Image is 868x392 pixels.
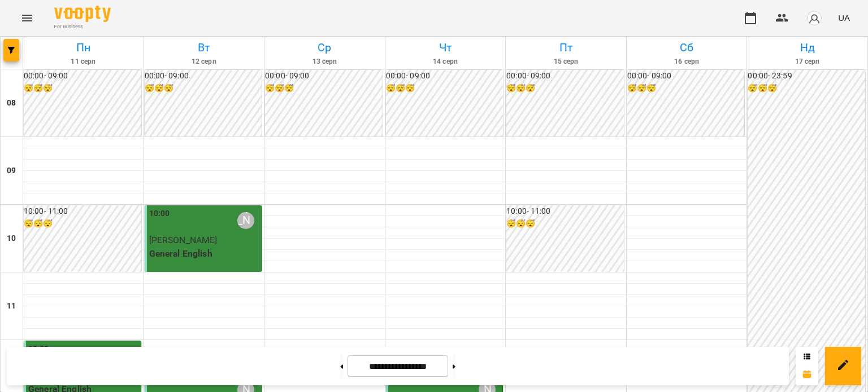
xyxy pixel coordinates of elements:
[749,56,866,67] h6: 17 серп
[806,10,822,26] img: avatar_s.png
[24,82,141,95] h6: 😴😴😴
[838,12,850,24] span: UA
[506,218,624,230] h6: 😴😴😴
[146,56,263,67] h6: 12 серп
[149,247,259,261] p: General English
[25,56,142,67] h6: 11 серп
[237,212,254,229] div: Підвишинська Валерія
[145,82,262,95] h6: 😴😴😴
[7,97,16,109] h6: 08
[146,39,263,56] h6: Вт
[54,23,111,30] span: For Business
[387,39,504,56] h6: Чт
[149,235,218,245] span: [PERSON_NAME]
[24,70,141,82] h6: 00:00 - 09:00
[506,82,624,95] h6: 😴😴😴
[506,205,624,218] h6: 10:00 - 11:00
[507,56,624,67] h6: 15 серп
[265,82,383,95] h6: 😴😴😴
[265,70,383,82] h6: 00:00 - 09:00
[386,82,504,95] h6: 😴😴😴
[749,39,866,56] h6: Нд
[628,56,745,67] h6: 16 серп
[748,82,865,95] h6: 😴😴😴
[145,70,262,82] h6: 00:00 - 09:00
[24,218,141,230] h6: 😴😴😴
[628,39,745,56] h6: Сб
[748,70,865,82] h6: 00:00 - 23:59
[834,7,854,28] button: UA
[7,232,16,245] h6: 10
[386,70,504,82] h6: 00:00 - 09:00
[387,56,504,67] h6: 14 серп
[627,70,745,82] h6: 00:00 - 09:00
[506,70,624,82] h6: 00:00 - 09:00
[149,208,170,220] label: 10:00
[627,82,745,95] h6: 😴😴😴
[54,6,111,22] img: Voopty Logo
[7,165,16,177] h6: 09
[266,56,383,67] h6: 13 серп
[266,39,383,56] h6: Ср
[7,300,16,312] h6: 11
[25,39,142,56] h6: Пн
[24,205,141,218] h6: 10:00 - 11:00
[507,39,624,56] h6: Пт
[14,5,41,32] button: Menu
